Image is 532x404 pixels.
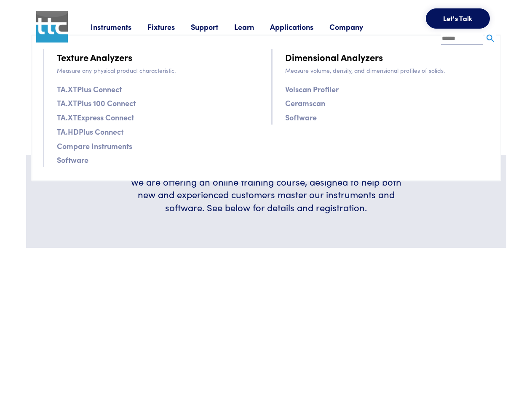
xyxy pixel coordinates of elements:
[234,21,270,32] a: Learn
[285,111,317,123] a: Software
[270,21,329,32] a: Applications
[57,66,261,75] p: Measure any physical product characteristic.
[125,175,408,214] h6: We are offering an online training course, designed to help both new and experienced customers ma...
[57,111,134,123] a: TA.XTExpress Connect
[57,140,132,152] a: Compare Instruments
[285,83,339,95] a: Volscan Profiler
[91,21,147,32] a: Instruments
[285,66,489,75] p: Measure volume, density, and dimensional profiles of solids.
[147,21,191,32] a: Fixtures
[285,50,383,64] a: Dimensional Analyzers
[36,11,68,43] img: ttc_logo_1x1_v1.0.png
[426,8,490,29] button: Let's Talk
[285,97,325,109] a: Ceramscan
[57,125,123,138] a: TA.HDPlus Connect
[57,154,88,166] a: Software
[57,97,136,109] a: TA.XTPlus 100 Connect
[191,21,234,32] a: Support
[57,83,122,95] a: TA.XTPlus Connect
[57,50,132,64] a: Texture Analyzers
[329,21,379,32] a: Company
